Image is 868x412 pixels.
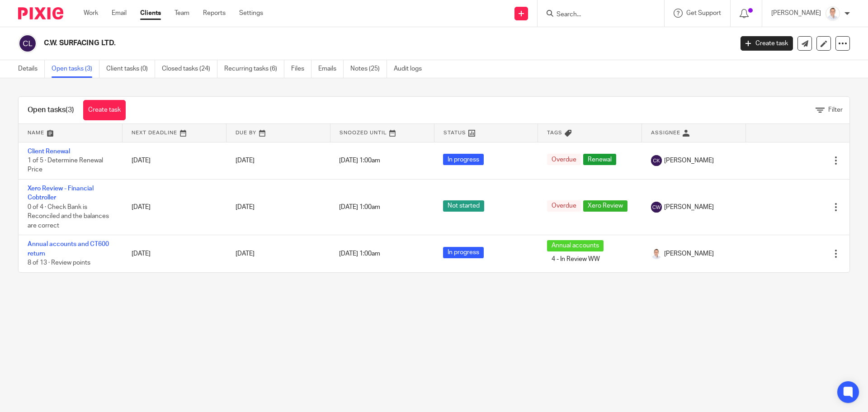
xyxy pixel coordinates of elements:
img: Pixie [18,7,63,19]
p: [PERSON_NAME] [771,9,821,18]
img: accounting-firm-kent-will-wood-e1602855177279.jpg [826,6,840,21]
a: Recurring tasks (6) [224,60,284,78]
span: Overdue [547,154,581,165]
a: Audit logs [394,60,429,78]
a: Create task [83,100,126,120]
a: Email [112,9,127,18]
a: Closed tasks (24) [162,60,217,78]
span: Filter [828,107,843,113]
span: [PERSON_NAME] [664,249,714,258]
span: Tags [547,130,562,135]
h2: C.W. SURFACING LTD. [44,38,590,48]
span: 8 of 13 · Review points [28,260,90,266]
span: Xero Review [583,200,627,212]
td: [DATE] [123,142,226,179]
span: Status [443,130,466,135]
input: Search [556,11,637,19]
td: [DATE] [123,235,226,272]
span: Overdue [547,200,581,212]
a: Xero Review - Financial Cobtroller [28,185,94,201]
a: Reports [203,9,226,18]
img: accounting-firm-kent-will-wood-e1602855177279.jpg [651,248,662,259]
a: Create task [741,36,793,51]
span: [PERSON_NAME] [664,203,714,212]
img: svg%3E [651,202,662,213]
span: [DATE] [236,157,255,164]
a: Open tasks (3) [52,60,99,78]
span: Snoozed Until [340,130,387,135]
a: Emails [318,60,344,78]
span: Get Support [686,10,721,16]
span: Annual accounts [547,240,604,251]
span: [DATE] 1:00am [339,157,380,164]
td: [DATE] [123,179,226,235]
span: Not started [443,200,484,212]
a: Annual accounts and CT600 return [28,241,109,256]
a: Settings [239,9,263,18]
a: Client tasks (0) [106,60,155,78]
span: In progress [443,247,484,258]
span: [DATE] [236,251,255,257]
span: 0 of 4 · Check Bank is Reconciled and the balances are correct [28,204,109,229]
span: 1 of 5 · Determine Renewal Price [28,157,103,173]
span: [PERSON_NAME] [664,156,714,165]
span: [DATE] [236,204,255,210]
a: Client Renewal [28,148,70,155]
a: Notes (25) [350,60,387,78]
span: [DATE] 1:00am [339,251,380,257]
span: In progress [443,154,484,165]
img: svg%3E [651,155,662,166]
a: Clients [140,9,161,18]
img: svg%3E [18,34,37,53]
a: Team [175,9,189,18]
a: Work [84,9,98,18]
h1: Open tasks [28,105,74,115]
span: 4 - In Review WW [547,254,604,265]
a: Details [18,60,45,78]
span: Renewal [583,154,616,165]
span: (3) [66,106,74,114]
span: [DATE] 1:00am [339,204,380,210]
a: Files [291,60,311,78]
